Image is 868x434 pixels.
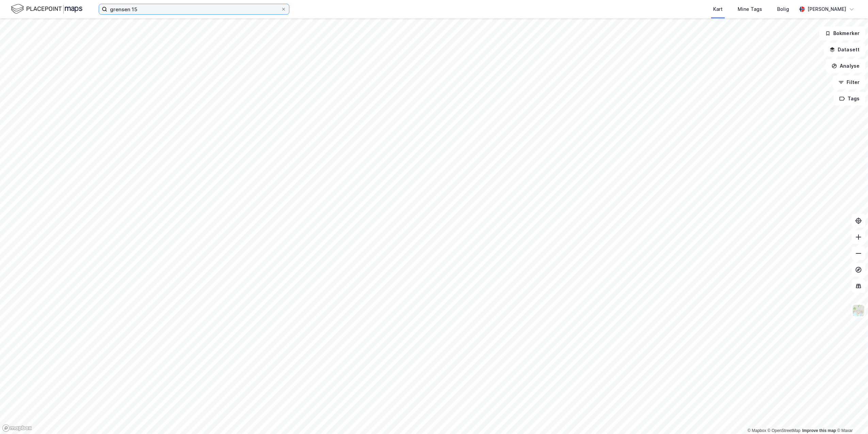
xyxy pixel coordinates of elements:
a: OpenStreetMap [768,428,801,433]
button: Tags [834,92,865,105]
img: logo.f888ab2527a4732fd821a326f86c7f29.svg [11,3,82,15]
a: Mapbox [748,428,766,433]
div: Kart [713,5,723,13]
iframe: Chat Widget [834,401,868,434]
div: Bolig [777,5,789,13]
img: Z [852,304,865,317]
input: Søk på adresse, matrikkel, gårdeiere, leietakere eller personer [107,4,281,14]
div: [PERSON_NAME] [807,5,846,13]
button: Filter [833,76,865,89]
button: Datasett [824,43,865,56]
div: Mine Tags [738,5,762,13]
button: Analyse [826,59,865,73]
button: Bokmerker [819,27,865,40]
a: Improve this map [802,428,836,433]
a: Mapbox homepage [2,424,32,432]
